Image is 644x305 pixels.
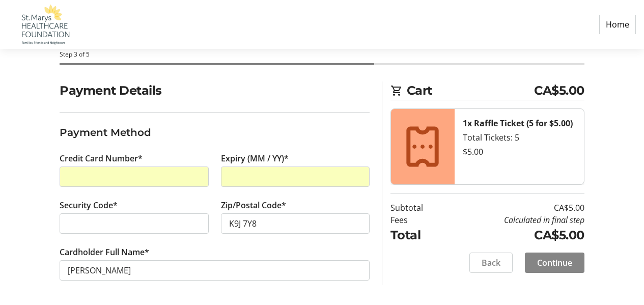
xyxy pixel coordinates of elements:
[463,146,576,158] div: $5.00
[446,226,584,244] td: CA$5.00
[463,131,576,144] div: Total Tickets: 5
[60,152,143,164] label: Credit Card Number*
[534,81,584,100] span: CA$5.00
[469,253,513,273] button: Back
[537,257,572,269] span: Continue
[68,217,200,230] iframe: Secure CVC input frame
[221,152,289,164] label: Expiry (MM / YY)*
[68,171,200,183] iframe: Secure card number input frame
[60,199,118,211] label: Security Code*
[60,246,149,258] label: Cardholder Full Name*
[390,214,446,226] td: Fees
[221,213,370,234] input: Zip/Postal Code
[60,81,370,100] h2: Payment Details
[60,50,584,59] div: Step 3 of 5
[463,118,573,129] strong: 1x Raffle Ticket (5 for $5.00)
[446,202,584,214] td: CA$5.00
[446,214,584,226] td: Calculated in final step
[8,4,80,45] img: St. Marys Healthcare Foundation's Logo
[407,81,534,100] span: Cart
[221,199,286,211] label: Zip/Postal Code*
[525,253,584,273] button: Continue
[390,202,446,214] td: Subtotal
[390,226,446,244] td: Total
[482,257,500,269] span: Back
[60,125,370,140] h3: Payment Method
[599,15,636,34] a: Home
[60,260,370,281] input: Card Holder Name
[229,171,361,183] iframe: Secure expiration date input frame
